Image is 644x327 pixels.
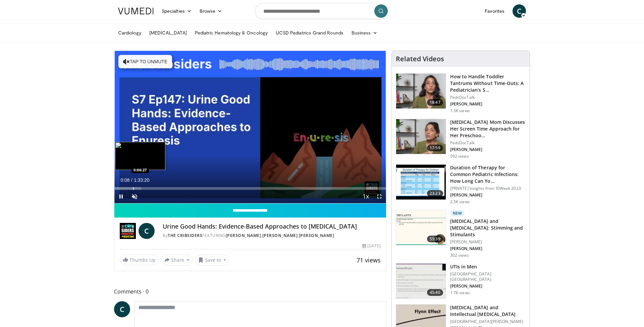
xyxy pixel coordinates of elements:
button: Pause [114,190,128,203]
span: Comments 0 [114,287,386,296]
h3: [MEDICAL_DATA] and [MEDICAL_DATA]: Stimming and Stimulants [450,218,526,238]
input: Search topics, interventions [255,3,389,19]
div: [DATE] [362,243,380,249]
h4: Urine Good Hands: Evidence-Based Approaches to [MEDICAL_DATA] [163,223,381,230]
p: [PERSON_NAME] [450,147,526,152]
a: The Cribsiders [168,233,202,238]
button: Share [161,255,193,265]
a: 17:59 [MEDICAL_DATA] Mom Discusses Her Screen Time Approach for Her Preschoo… PedsDocTalk [PERSON... [396,119,526,159]
span: 45:40 [427,289,443,296]
span: 17:59 [427,145,443,151]
span: 1:33:20 [134,177,150,183]
span: 18:47 [427,99,443,106]
a: Business [347,26,382,39]
a: 55:39 New [MEDICAL_DATA] and [MEDICAL_DATA]: Stimming and Stimulants [PERSON_NAME] [PERSON_NAME] ... [396,210,526,258]
p: 592 views [450,154,469,159]
img: VuMedi Logo [118,8,154,14]
span: 71 views [357,256,381,264]
img: e1c5528f-ea3e-4198-aec8-51b2a8490044.150x105_q85_crop-smart_upscale.jpg [396,165,446,199]
img: 50ea502b-14b0-43c2-900c-1755f08e888a.150x105_q85_crop-smart_upscale.jpg [396,74,446,108]
a: 45:40 UTIs in Men [GEOGRAPHIC_DATA] [GEOGRAPHIC_DATA] [PERSON_NAME] 1.7K views [396,263,526,299]
a: [PERSON_NAME] [226,233,261,238]
button: Playback Rate [359,190,373,203]
a: UCSD Pediatrics Grand Rounds [272,26,347,39]
img: d36e463e-79e1-402d-9e36-b355bbb887a9.150x105_q85_crop-smart_upscale.jpg [396,210,446,245]
a: Thumbs Up [120,255,159,265]
p: [PRIVATE] Insights from IDWeek 2023 [450,186,526,191]
div: Progress Bar [114,187,386,190]
a: 23:23 Duration of Therapy for Common Pediatric Infections: How Long Can Yo… [PRIVATE] Insights fr... [396,164,526,205]
h3: How to Handle Toddler Tantrums Without Time-Outs: A Pediatrician’s S… [450,73,526,93]
a: [PERSON_NAME] [299,233,334,238]
p: PedsDocTalk [450,95,526,100]
img: 545bfb05-4c46-43eb-a600-77e1c8216bd9.150x105_q85_crop-smart_upscale.jpg [396,119,446,154]
p: [PERSON_NAME] [450,283,526,289]
h3: [MEDICAL_DATA] and Intellectual [MEDICAL_DATA] [450,304,526,318]
a: [MEDICAL_DATA] [145,26,191,39]
p: 302 views [450,253,469,258]
p: 1.7K views [450,290,470,296]
a: 18:47 How to Handle Toddler Tantrums Without Time-Outs: A Pediatrician’s S… PedsDocTalk [PERSON_N... [396,73,526,113]
p: New [450,210,465,217]
p: [PERSON_NAME] [450,246,526,251]
span: 23:23 [427,190,443,197]
p: 2.5K views [450,199,470,205]
button: Tap to unmute [118,55,172,68]
p: PedsDocTalk [450,140,526,146]
p: [PERSON_NAME] [450,192,526,198]
p: [PERSON_NAME] [450,239,526,245]
span: 55:39 [427,236,443,242]
button: Save to [195,255,229,265]
button: Fullscreen [373,190,386,203]
p: [PERSON_NAME] [450,101,526,107]
p: [GEOGRAPHIC_DATA] [GEOGRAPHIC_DATA] [450,271,526,282]
img: image.jpeg [115,142,165,170]
span: 0:08 [120,177,129,183]
h3: Duration of Therapy for Common Pediatric Infections: How Long Can Yo… [450,164,526,184]
p: 1.3K views [450,108,470,113]
a: Specialties [158,4,196,18]
a: Browse [196,4,226,18]
img: The Cribsiders [120,223,136,239]
a: C [513,4,526,18]
h3: [MEDICAL_DATA] Mom Discusses Her Screen Time Approach for Her Preschoo… [450,119,526,139]
a: Pediatric Hematology & Oncology [191,26,272,39]
a: C [114,301,130,317]
span: / [131,177,132,183]
img: 74613b7e-5bf6-46a9-bdeb-c4eecc642b54.150x105_q85_crop-smart_upscale.jpg [396,264,446,299]
video-js: Video Player [114,51,386,203]
p: [GEOGRAPHIC_DATA][PERSON_NAME] [450,319,526,324]
div: By FEATURING , , [163,233,381,239]
a: C [139,223,155,239]
a: Favorites [481,4,508,18]
h4: Related Videos [396,55,444,63]
a: [PERSON_NAME] [262,233,298,238]
h3: UTIs in Men [450,263,526,270]
a: Cardiology [114,26,145,39]
button: Unmute [128,190,141,203]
